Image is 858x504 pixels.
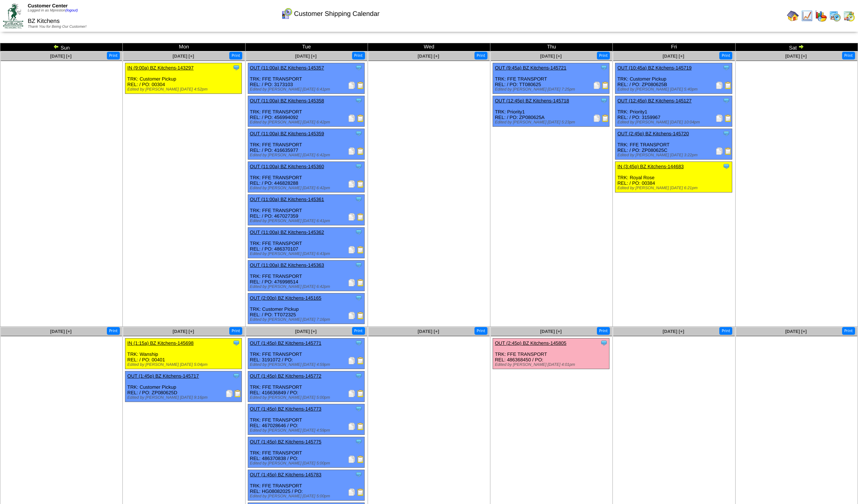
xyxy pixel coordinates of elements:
[495,362,609,367] div: Edited by [PERSON_NAME] [DATE] 4:01pm
[357,115,364,122] img: Bill of Lading
[127,340,193,346] a: IN (1:15a) BZ Kitchens-145698
[716,82,723,89] img: Packing Slip
[250,219,364,223] div: Edited by [PERSON_NAME] [DATE] 6:41pm
[724,115,732,122] img: Bill of Lading
[50,329,71,334] a: [DATE] [+]
[418,54,439,59] a: [DATE] [+]
[127,362,241,367] div: Edited by [PERSON_NAME] [DATE] 5:04pm
[107,327,120,335] button: Print
[735,43,858,51] td: Sat
[250,65,324,71] a: OUT (11:00a) BZ Kitchens-145357
[250,153,364,157] div: Edited by [PERSON_NAME] [DATE] 6:42pm
[617,164,683,169] a: IN (3:45p) BZ Kitchens-144683
[250,494,364,498] div: Edited by [PERSON_NAME] [DATE] 5:00pm
[493,96,609,127] div: TRK: Priority1 REL: / PO: ZP080625A
[355,195,362,203] img: Tooltip
[495,87,609,92] div: Edited by [PERSON_NAME] [DATE] 7:25pm
[248,338,364,369] div: TRK: FFE TRANSPORT REL: 3191072 / PO:
[348,246,355,253] img: Packing Slip
[357,312,364,319] img: Bill of Lading
[107,52,120,59] button: Print
[248,404,364,435] div: TRK: FFE TRANSPORT REL: 467028646 / PO:
[348,312,355,319] img: Packing Slip
[723,163,730,170] img: Tooltip
[233,339,240,347] img: Tooltip
[723,130,730,137] img: Tooltip
[355,261,362,269] img: Tooltip
[248,371,364,402] div: TRK: FFE TRANSPORT REL: 416636849 / PO:
[233,372,240,379] img: Tooltip
[357,147,364,155] img: Bill of Lading
[357,213,364,221] img: Bill of Lading
[250,186,364,190] div: Edited by [PERSON_NAME] [DATE] 6:42pm
[593,115,601,122] img: Packing Slip
[250,120,364,125] div: Edited by [PERSON_NAME] [DATE] 6:42pm
[348,147,355,155] img: Packing Slip
[248,470,364,501] div: TRK: FFE TRANSPORT REL: HG08082025 / PO:
[250,395,364,400] div: Edited by [PERSON_NAME] [DATE] 5:00pm
[127,373,199,379] a: OUT (1:45p) BZ Kitchens-145717
[615,63,732,94] div: TRK: Customer Pickup REL: / PO: ZP080625B
[495,65,566,71] a: OUT (9:45a) BZ Kitchens-145721
[250,252,364,256] div: Edited by [PERSON_NAME] [DATE] 6:43pm
[125,338,242,369] div: TRK: Wanship REL: / PO: 00401
[716,115,723,122] img: Packing Slip
[229,327,242,335] button: Print
[127,87,241,92] div: Edited by [PERSON_NAME] [DATE] 4:52pm
[540,54,562,59] a: [DATE] [+]
[540,329,562,334] span: [DATE] [+]
[843,10,855,22] img: calendarinout.gif
[355,228,362,236] img: Tooltip
[0,43,123,51] td: Sun
[474,327,487,335] button: Print
[245,43,368,51] td: Tue
[785,54,807,59] a: [DATE] [+]
[602,115,609,122] img: Bill of Lading
[28,8,78,13] span: Logged in as Mpreston
[348,423,355,430] img: Packing Slip
[248,293,364,324] div: TRK: Customer Pickup REL: / PO: TT072325
[348,456,355,463] img: Packing Slip
[250,428,364,433] div: Edited by [PERSON_NAME] [DATE] 4:59pm
[357,488,364,496] img: Bill of Lading
[355,471,362,478] img: Tooltip
[348,488,355,496] img: Packing Slip
[600,97,608,104] img: Tooltip
[785,329,807,334] a: [DATE] [+]
[250,229,324,235] a: OUT (11:00a) BZ Kitchens-145362
[295,54,317,59] a: [DATE] [+]
[716,147,723,155] img: Packing Slip
[127,395,241,400] div: Edited by [PERSON_NAME] [DATE] 9:16pm
[600,339,608,347] img: Tooltip
[617,153,732,157] div: Edited by [PERSON_NAME] [DATE] 3:22pm
[125,371,242,402] div: TRK: Customer Pickup REL: / PO: ZP080625D
[250,340,321,346] a: OUT (1:45p) BZ Kitchens-145771
[50,54,71,59] span: [DATE] [+]
[250,285,364,289] div: Edited by [PERSON_NAME] [DATE] 6:42pm
[250,87,364,92] div: Edited by [PERSON_NAME] [DATE] 6:41pm
[250,406,321,412] a: OUT (1:45p) BZ Kitchens-145773
[842,327,855,335] button: Print
[355,294,362,302] img: Tooltip
[250,164,324,169] a: OUT (11:00a) BZ Kitchens-145360
[801,10,813,22] img: line_graph.gif
[173,54,194,59] a: [DATE] [+]
[719,327,732,335] button: Print
[65,8,78,13] a: (logout)
[250,98,324,103] a: OUT (11:00a) BZ Kitchens-145358
[617,65,692,71] a: OUT (10:45a) BZ Kitchens-145719
[250,461,364,466] div: Edited by [PERSON_NAME] [DATE] 5:00pm
[602,82,609,89] img: Bill of Lading
[357,456,364,463] img: Bill of Lading
[617,87,732,92] div: Edited by [PERSON_NAME] [DATE] 5:40pm
[248,162,364,193] div: TRK: FFE TRANSPORT REL: / PO: 446828288
[357,82,364,89] img: Bill of Lading
[593,82,601,89] img: Packing Slip
[495,120,609,125] div: Edited by [PERSON_NAME] [DATE] 5:23pm
[352,52,365,59] button: Print
[250,373,321,379] a: OUT (1:45p) BZ Kitchens-145772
